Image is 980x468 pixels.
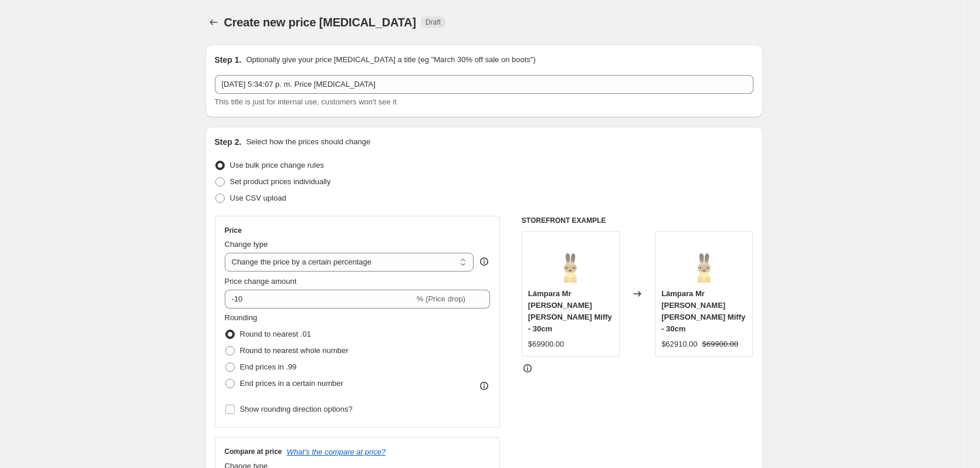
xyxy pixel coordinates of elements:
span: % (Price drop) [417,294,465,303]
h3: Price [225,226,242,235]
span: Set product prices individually [230,177,331,186]
span: Create new price [MEDICAL_DATA] [224,16,417,29]
h2: Step 2. [215,136,242,148]
img: 1_3f5fcc40-93ea-43f0-88c7-fa6a7c1c9bae_80x.jpg [547,238,594,284]
img: 1_3f5fcc40-93ea-43f0-88c7-fa6a7c1c9bae_80x.jpg [681,238,728,284]
span: Use bulk price change rules [230,161,324,169]
strike: $69900.00 [702,338,738,350]
span: Use CSV upload [230,194,286,202]
input: 30% off holiday sale [215,75,753,94]
div: $69900.00 [528,338,564,350]
h2: Step 1. [215,54,242,66]
p: Optionally give your price [MEDICAL_DATA] a title (eg "March 30% off sale on boots") [246,54,535,66]
p: Select how the prices should change [246,136,370,148]
h6: STOREFRONT EXAMPLE [522,216,753,225]
div: help [478,256,490,267]
span: Lámpara Mr [PERSON_NAME] [PERSON_NAME] Miffy - 30cm [661,289,745,333]
span: Change type [225,240,268,249]
h3: Compare at price [225,447,282,456]
div: $62910.00 [661,338,697,350]
span: End prices in a certain number [240,379,343,388]
span: Draft [425,18,441,27]
span: Lámpara Mr [PERSON_NAME] [PERSON_NAME] Miffy - 30cm [528,289,612,333]
input: -15 [225,290,414,308]
span: Round to nearest whole number [240,346,349,355]
button: What's the compare at price? [287,447,386,456]
span: This title is just for internal use, customers won't see it [215,97,397,106]
button: Price change jobs [205,14,222,30]
span: Rounding [225,313,258,322]
span: Round to nearest .01 [240,330,311,338]
span: End prices in .99 [240,362,297,371]
span: Price change amount [225,277,297,286]
span: Show rounding direction options? [240,405,353,413]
